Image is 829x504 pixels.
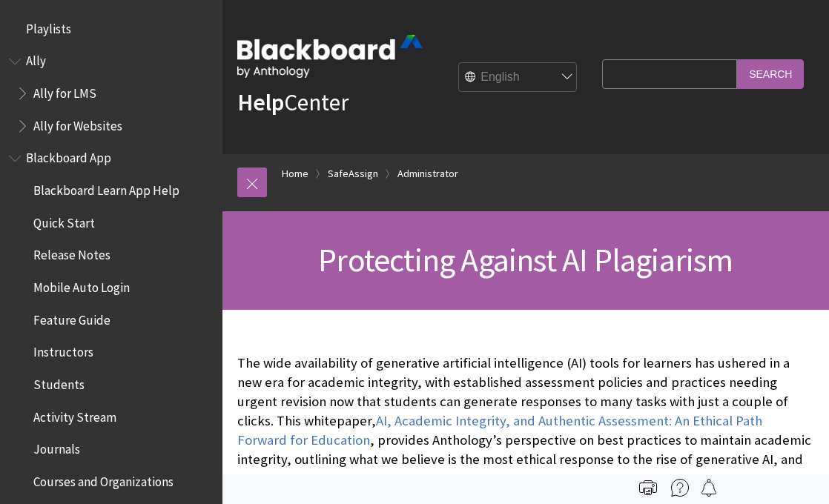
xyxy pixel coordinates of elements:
span: Instructors [33,340,93,360]
span: Feature Guide [33,308,110,328]
span: Ally [26,49,46,69]
a: SafeAssign [328,165,378,183]
span: Protecting Against AI Plagiarism [318,239,733,280]
span: Blackboard Learn App Help [33,178,179,198]
img: More help [671,479,689,497]
span: Students [33,372,85,392]
span: Playlists [26,16,71,36]
span: Courses and Organizations [33,469,174,489]
a: AI, Academic Integrity, and Authentic Assessment: An Ethical Path Forward for Education [237,412,762,449]
strong: Help [237,87,284,117]
span: Activity Stream [33,405,116,425]
img: Follow this page [700,479,718,497]
img: Print [639,479,657,497]
span: Release Notes [33,243,110,263]
input: Search [737,59,804,88]
span: Quick Start [33,210,95,231]
span: Journals [33,437,80,457]
nav: Book outline for Playlists [9,16,214,42]
a: HelpCenter [237,87,349,117]
span: Mobile Auto Login [33,275,130,295]
span: Blackboard App [26,146,111,166]
nav: Book outline for Anthology Ally Help [9,49,214,139]
select: Site Language Selector [459,63,578,93]
a: Home [282,165,308,183]
span: Ally for Websites [33,113,122,133]
span: Ally for LMS [33,81,96,101]
img: Blackboard by Anthology [237,35,423,78]
a: Administrator [397,165,458,183]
